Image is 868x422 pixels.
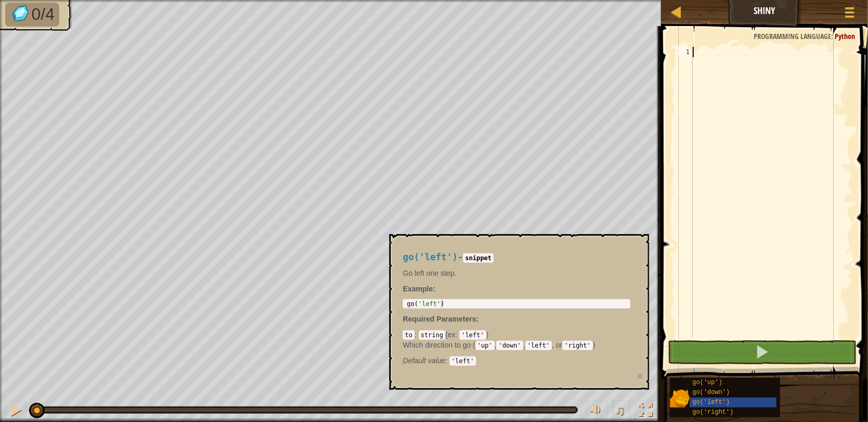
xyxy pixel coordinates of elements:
[403,252,630,262] h4: -
[32,5,55,23] span: 0/4
[692,399,730,406] span: go('left')
[835,31,855,41] span: Python
[676,47,693,57] div: 1
[403,268,630,278] p: Go left one step.
[837,2,863,27] button: Show game menu
[496,341,523,350] code: 'down'
[455,330,459,339] span: :
[613,401,630,422] button: ♫
[403,356,445,365] span: Default value
[692,379,722,386] span: go('up')
[670,389,690,408] img: portrait.png
[403,330,414,340] code: to
[615,402,625,418] span: ♫
[403,252,457,262] span: go('left')
[419,330,445,340] code: string
[831,31,835,41] span: :
[463,253,494,263] code: snippet
[403,315,476,323] span: Required Parameters
[445,356,450,365] span: :
[668,340,857,364] button: Shift+Enter: Run current code.
[448,330,456,339] span: ex
[754,31,831,41] span: Programming language
[562,341,593,350] code: 'right'
[476,315,479,323] span: :
[692,408,733,416] span: go('right')
[415,330,419,339] span: :
[587,401,608,422] button: Adjust volume
[403,340,630,350] p: Which direction to go ( , , , or )
[5,3,59,27] li: Collect the gems.
[403,285,433,293] span: Example
[5,401,26,422] button: Ctrl + P: Pause
[525,341,552,350] code: 'left'
[403,285,435,293] strong: :
[635,401,656,422] button: Toggle fullscreen
[476,341,495,350] code: 'up'
[637,370,643,381] button: ×
[692,389,730,396] span: go('down')
[450,356,476,366] code: 'left'
[403,329,630,366] div: ( )
[459,330,486,340] code: 'left'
